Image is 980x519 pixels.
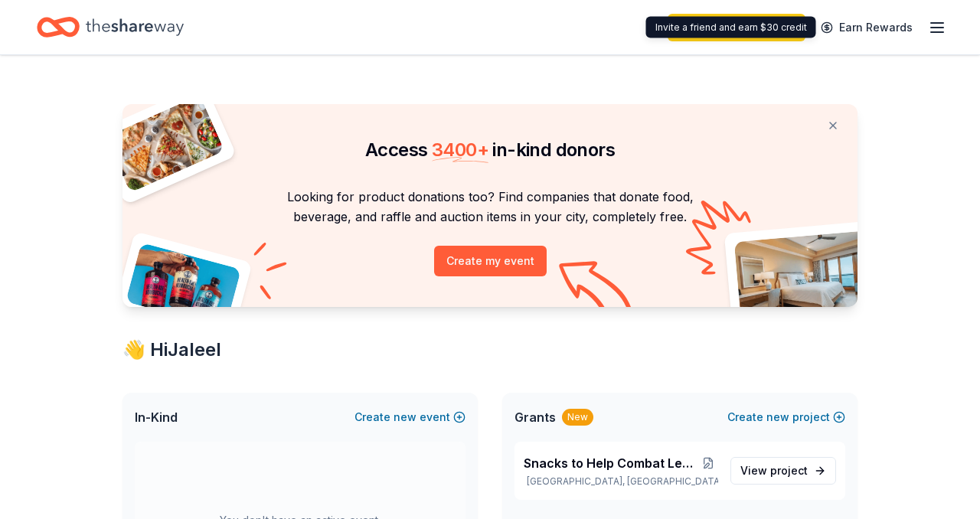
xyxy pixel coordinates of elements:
[668,14,805,41] a: Upgrade your plan
[141,187,839,227] p: Looking for product donations too? Find companies that donate food, beverage, and raffle and auct...
[524,454,697,472] span: Snacks to Help Combat Learning Struggles
[135,408,178,426] span: In-Kind
[354,408,465,426] button: Createnewevent
[730,457,836,485] a: View project
[727,408,845,426] button: Createnewproject
[559,261,635,318] img: Curvy arrow
[524,475,718,488] p: [GEOGRAPHIC_DATA], [GEOGRAPHIC_DATA]
[365,139,615,161] span: Access in-kind donors
[562,409,593,426] div: New
[106,95,225,193] img: Pizza
[766,408,789,426] span: new
[434,246,547,276] button: Create my event
[770,464,808,477] span: project
[514,408,556,426] span: Grants
[122,338,857,362] div: 👋 Hi Jaleel
[740,462,808,480] span: View
[37,9,184,45] a: Home
[646,17,816,38] div: Invite a friend and earn $30 credit
[394,408,416,426] span: new
[432,139,488,161] span: 3400 +
[812,14,922,41] a: Earn Rewards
